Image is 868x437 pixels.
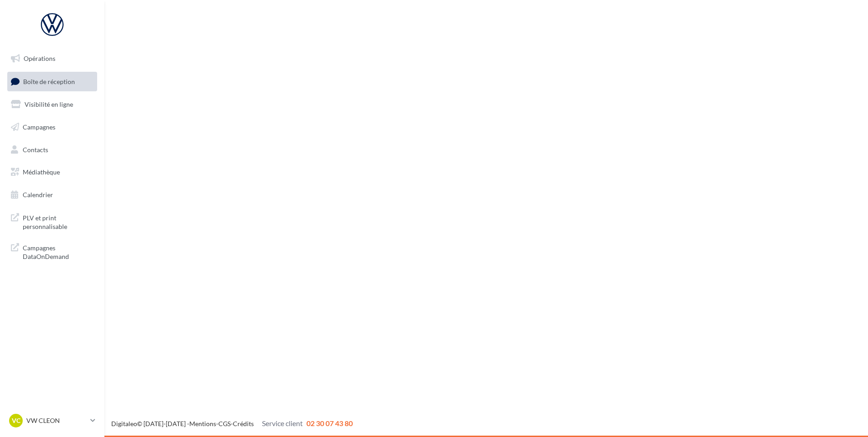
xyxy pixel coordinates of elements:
a: Boîte de réception [5,72,99,91]
span: VC [12,416,20,425]
p: VW CLEON [26,416,87,425]
a: Contacts [5,140,99,159]
a: Calendrier [5,185,99,204]
span: Opérations [24,55,55,62]
span: Calendrier [23,191,53,199]
a: PLV et print personnalisable [5,208,99,235]
span: Visibilité en ligne [25,100,73,108]
a: Campagnes DataOnDemand [5,238,99,265]
span: © [DATE]-[DATE] - - - [111,420,353,427]
a: Campagnes [5,118,99,137]
span: Contacts [23,145,48,153]
a: Opérations [5,49,99,68]
a: Visibilité en ligne [5,95,99,114]
a: Digitaleo [111,420,137,427]
a: CGS [218,420,231,427]
span: Campagnes DataOnDemand [23,242,94,261]
span: Campagnes [23,123,55,131]
span: Service client [262,419,303,427]
span: Médiathèque [23,168,60,176]
span: PLV et print personnalisable [23,212,94,231]
a: VC VW CLEON [7,412,97,429]
a: Crédits [233,420,254,427]
a: Mentions [189,420,216,427]
a: Médiathèque [5,163,99,182]
span: 02 30 07 43 80 [306,419,353,427]
span: Boîte de réception [23,77,75,85]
